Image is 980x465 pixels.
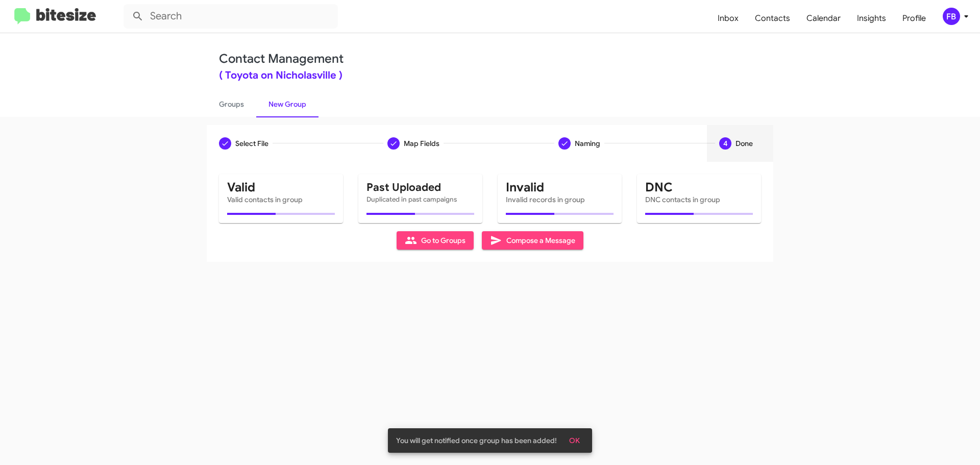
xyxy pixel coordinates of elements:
mat-card-subtitle: Valid contacts in group [227,194,335,205]
a: Calendar [798,4,849,33]
span: You will get notified once group has been added! [396,435,557,446]
a: Insights [849,4,894,33]
div: ( Toyota on Nicholasville ) [219,70,761,81]
div: FB [943,8,960,25]
button: Compose a Message [482,231,583,250]
button: FB [934,8,969,25]
a: Contact Management [219,51,344,66]
a: Groups [207,91,256,117]
span: Go to Groups [405,231,465,250]
mat-card-title: Past Uploaded [366,182,474,192]
a: New Group [256,91,318,117]
a: Profile [894,4,934,33]
input: Search [124,4,338,29]
button: Go to Groups [397,231,474,250]
mat-card-title: Valid [227,182,335,192]
mat-card-title: Invalid [506,182,614,192]
a: Inbox [709,4,747,33]
mat-card-title: DNC [645,182,753,192]
button: OK [561,431,588,450]
a: Contacts [747,4,798,33]
mat-card-subtitle: Invalid records in group [506,194,614,205]
span: OK [569,431,580,450]
span: Compose a Message [490,231,575,250]
mat-card-subtitle: DNC contacts in group [645,194,753,205]
mat-card-subtitle: Duplicated in past campaigns [366,194,474,205]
